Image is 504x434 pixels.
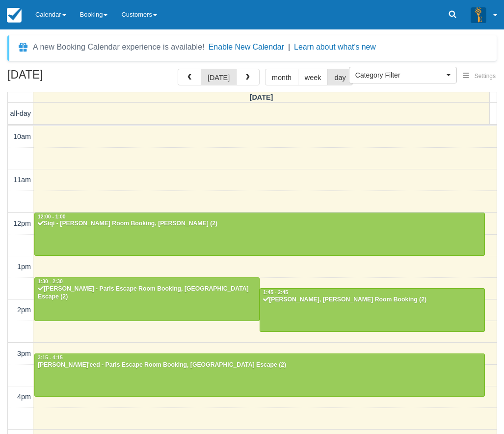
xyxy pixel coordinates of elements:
[263,296,482,304] div: [PERSON_NAME], [PERSON_NAME] Room Booking (2)
[17,306,31,314] span: 2pm
[17,263,31,271] span: 1pm
[265,69,298,85] button: month
[355,70,444,80] span: Category Filter
[10,109,31,117] span: all-day
[457,69,502,83] button: Settings
[38,214,66,219] span: 12:00 - 1:00
[263,290,288,295] span: 1:45 - 2:45
[38,279,63,284] span: 1:30 - 2:30
[471,7,486,23] img: A3
[475,73,496,80] span: Settings
[294,43,376,51] a: Learn about what's new
[349,67,457,83] button: Category Filter
[38,355,63,360] span: 3:15 - 4:15
[250,93,273,101] span: [DATE]
[37,361,482,369] div: [PERSON_NAME]'eed - Paris Escape Room Booking, [GEOGRAPHIC_DATA] Escape (2)
[260,288,485,331] a: 1:45 - 2:45[PERSON_NAME], [PERSON_NAME] Room Booking (2)
[34,277,260,321] a: 1:30 - 2:30[PERSON_NAME] - Paris Escape Room Booking, [GEOGRAPHIC_DATA] Escape (2)
[298,69,328,85] button: week
[209,42,284,52] button: Enable New Calendar
[288,43,290,51] span: |
[34,213,485,256] a: 12:00 - 1:00Siqi - [PERSON_NAME] Room Booking, [PERSON_NAME] (2)
[37,220,482,228] div: Siqi - [PERSON_NAME] Room Booking, [PERSON_NAME] (2)
[13,219,31,227] span: 12pm
[37,285,257,301] div: [PERSON_NAME] - Paris Escape Room Booking, [GEOGRAPHIC_DATA] Escape (2)
[17,393,31,401] span: 4pm
[201,69,237,85] button: [DATE]
[34,353,485,397] a: 3:15 - 4:15[PERSON_NAME]'eed - Paris Escape Room Booking, [GEOGRAPHIC_DATA] Escape (2)
[33,41,205,53] div: A new Booking Calendar experience is available!
[13,176,31,184] span: 11am
[17,350,31,357] span: 3pm
[327,69,352,85] button: day
[7,8,22,23] img: checkfront-main-nav-mini-logo.png
[13,133,31,140] span: 10am
[7,69,132,87] h2: [DATE]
